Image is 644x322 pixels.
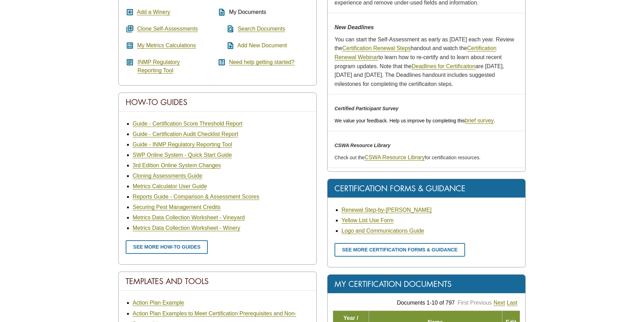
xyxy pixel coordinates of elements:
a: Add New Document [237,42,287,49]
div: My Certification Documents [328,275,525,293]
div: How-To Guides [119,93,316,112]
a: First [457,300,468,306]
a: Metrics Calculator User Guide [133,183,207,190]
p: You can start the Self-Assessment as early as [DATE] each year. Review the handout and watch the ... [335,35,518,89]
a: Reports Guide - Comparison & Assessment Scores [133,194,259,200]
a: Need help getting started? [229,59,294,65]
span: Check out the for certification resources. [335,155,480,160]
strong: New Deadlines [335,24,374,30]
i: description [218,8,226,16]
a: brief survey [465,118,494,124]
div: Certification Forms & Guidance [328,179,525,198]
div: Templates And Tools [119,272,316,291]
a: Previous [470,300,492,306]
span: My Documents [229,9,266,15]
i: queue [126,25,134,33]
a: Certification Renewal Webinar [335,45,496,61]
a: Next [494,300,505,306]
a: CSWA Resource Library [364,154,425,161]
a: Add a Winery [137,9,170,15]
a: My Metrics Calculations [137,42,196,49]
i: find_in_page [218,25,235,33]
a: Guide - Certification Audit Checklist Report [133,131,238,137]
i: note_add [218,41,235,50]
a: Action Plan Example [133,300,184,306]
a: Search Documents [238,26,285,32]
a: Metrics Data Collection Worksheet - Winery [133,225,240,231]
i: article [126,58,134,66]
a: Logo and Communications Guide [341,228,424,234]
a: Deadlines for Certificaiton [411,63,475,70]
a: Certification Renewal Steps [342,45,411,51]
a: See more how-to guides [126,240,208,254]
a: SWP Online System - Quick Start Guide [133,152,232,158]
a: Metrics Data Collection Worksheet - Vineyard [133,215,245,221]
a: Guide - Certification Score Threshold Report [133,121,242,127]
a: Clone Self-Assessments [137,26,198,32]
a: See more certification forms & guidance [335,243,465,257]
span: We value your feedback. Help us improve by completing this . [335,118,495,123]
span: Documents 1-10 of 797 [397,300,455,306]
a: Last [507,300,517,306]
em: Certified Participant Survey [335,106,399,111]
a: Cloning Assessments Guide [133,173,202,179]
a: 3rd Edition Online System Changes [133,162,221,169]
a: Guide - INMP Regulatory Reporting Tool [133,142,232,148]
a: INMP RegulatoryReporting Tool [138,59,180,74]
a: Yellow List Use Form [341,217,394,224]
i: add_box [126,8,134,16]
i: help_center [218,58,226,66]
a: Renewal Step-by-[PERSON_NAME] [341,207,432,213]
em: CSWA Resource Library [335,143,391,148]
i: calculate [126,41,134,50]
a: Securing Pest Management Credits [133,204,221,210]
